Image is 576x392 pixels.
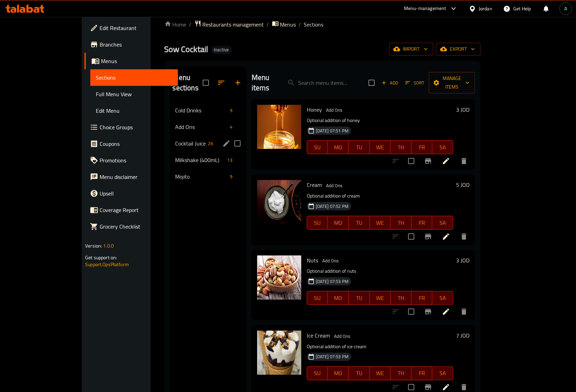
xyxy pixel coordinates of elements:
button: delete [456,303,472,320]
div: Mojito9 [170,168,246,185]
button: FR [412,291,433,305]
img: Cream [257,180,301,224]
span: 9 [227,173,235,180]
a: Sections [90,69,178,86]
span: SU [310,293,325,303]
span: FR [414,293,430,303]
a: Edit menu item [442,308,450,316]
span: [DATE] 07:53 PM [313,278,351,285]
span: Select to update [404,304,418,319]
div: Cocktail Juices26edit [170,135,246,152]
span: Version: [85,241,102,250]
span: Add Ons [331,332,353,340]
span: Sort items [401,78,429,88]
h2: Menu items [252,72,273,93]
img: Nuts [257,255,301,300]
span: Manage items [434,74,469,91]
span: Cocktail Juices [175,139,205,148]
div: Inactive [211,46,232,54]
span: SA [435,142,451,152]
button: import [389,43,433,56]
a: Coverage Report [84,202,178,218]
div: Add Ons4 [170,119,246,135]
span: export [442,45,475,53]
span: 9 [227,107,235,114]
span: Menus [280,20,296,29]
span: Upsell [100,189,172,198]
span: SU [310,218,325,228]
span: MO [331,218,346,228]
span: Add [381,79,399,87]
span: Honey [307,104,322,115]
span: FR [414,142,430,152]
p: Optional addition of cream [307,192,453,200]
span: TH [393,218,409,228]
h6: 3 JOD [456,255,469,265]
span: Menu disclaimer [100,173,172,181]
span: MO [331,293,346,303]
button: Branch-specific-item [420,303,436,320]
img: Ice Cream [257,331,301,375]
span: Grocery Checklist [100,222,172,231]
div: Add Ons [323,181,345,190]
button: WE [370,366,391,380]
span: Restaurants management [203,20,264,29]
span: [DATE] 07:53 PM [313,353,351,360]
div: Add Ons [320,257,341,265]
a: Choice Groups [84,119,178,135]
div: items [225,156,235,164]
div: Add Ons [331,332,353,340]
span: Cream [307,180,322,190]
div: Cold Drinks9 [170,102,246,119]
button: SU [307,140,328,154]
button: TU [349,140,370,154]
h2: Menu sections [173,72,203,93]
span: Ice Cream [307,330,330,341]
span: Cold Drinks [175,106,227,114]
span: MO [331,142,346,152]
h6: 5 JOD [456,180,469,190]
span: Select to update [404,154,418,168]
li: / [267,20,269,29]
button: delete [456,228,472,245]
span: MO [331,368,346,378]
span: TU [352,142,367,152]
span: Edit Menu [96,107,172,115]
button: Branch-specific-item [420,153,436,169]
a: Menus [272,20,296,29]
nav: Menu sections [170,99,246,188]
button: export [436,43,481,56]
span: Coverage Report [100,206,172,214]
span: Menus [101,57,172,65]
button: MO [328,291,349,305]
a: Restaurants management [194,20,264,29]
span: TH [393,142,409,152]
div: items [205,139,216,148]
span: [DATE] 07:52 PM [313,203,351,210]
button: TH [391,216,412,230]
a: Branches [84,36,178,53]
span: Edit Restaurant [100,24,172,32]
span: WE [373,218,388,228]
span: Inactive [211,47,232,53]
a: Grocery Checklist [84,218,178,235]
span: Select section [364,76,379,90]
span: Nuts [307,255,318,265]
span: FR [414,218,430,228]
li: / [189,20,192,29]
span: [DATE] 07:51 PM [313,128,351,134]
span: FR [414,368,430,378]
span: Sort sections [213,74,230,91]
span: Add Ons [175,123,227,131]
button: Manage items [429,72,475,93]
button: TU [349,291,370,305]
button: TU [349,216,370,230]
div: Menu-management [404,4,446,13]
button: Sort [404,78,426,88]
button: WE [370,291,391,305]
button: SA [432,216,453,230]
button: MO [328,366,349,380]
span: SU [310,142,325,152]
button: edit [221,138,232,149]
